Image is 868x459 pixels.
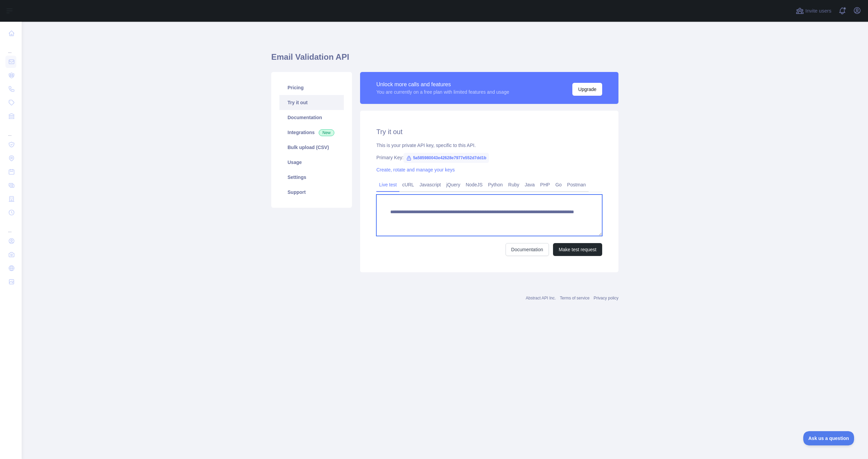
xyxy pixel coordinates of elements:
a: Go [553,179,565,190]
button: Upgrade [572,83,602,96]
a: Javascript [417,179,443,190]
a: NodeJS [463,179,485,190]
a: Live test [376,179,399,190]
a: Support [279,185,344,200]
a: Usage [279,155,344,170]
div: You are currently on a free plan with limited features and usage [376,89,509,95]
div: ... [5,124,16,137]
span: Invite users [805,7,831,15]
a: Pricing [279,80,344,95]
a: PHP [537,179,553,190]
button: Invite users [794,5,833,16]
h2: Try it out [376,127,602,136]
a: Documentation [279,110,344,125]
a: Create, rotate and manage your keys [376,167,455,172]
a: Postman [565,179,589,190]
a: Bulk upload (CSV) [279,140,344,155]
a: Privacy policy [594,296,618,300]
a: Integrations New [279,125,344,140]
div: This is your private API key, specific to this API. [376,142,602,149]
span: New [319,129,334,136]
a: Java [522,179,538,190]
a: Abstract API Inc. [526,296,556,300]
a: cURL [399,179,417,190]
a: Ruby [506,179,522,190]
button: Make test request [553,243,602,256]
a: Terms of service [560,296,589,300]
div: Primary Key: [376,154,602,161]
div: Unlock more calls and features [376,80,509,89]
iframe: Toggle Customer Support [803,431,854,445]
div: ... [5,220,16,234]
h1: Email Validation API [271,52,618,68]
a: Settings [279,170,344,185]
div: ... [5,41,16,54]
a: Try it out [279,95,344,110]
a: jQuery [443,179,463,190]
a: Documentation [506,243,549,256]
a: Python [485,179,506,190]
span: 5a585980043e42628e7977e552d7dd1b [403,153,489,163]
